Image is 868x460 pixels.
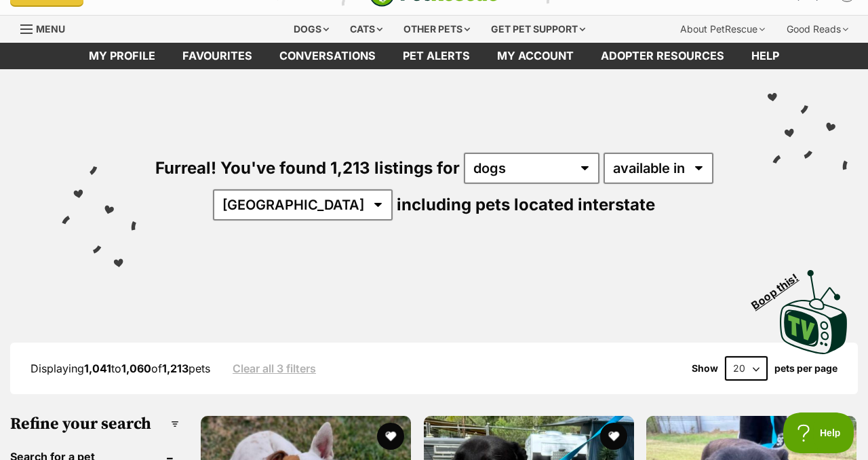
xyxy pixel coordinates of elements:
div: Dogs [284,16,338,43]
a: Favourites [169,43,266,69]
div: Other pets [394,16,479,43]
a: My profile [75,43,169,69]
a: Adopter resources [587,43,738,69]
span: Furreal! You've found 1,213 listings for [155,158,460,178]
strong: 1,213 [162,362,189,375]
a: Help [738,43,793,69]
button: favourite [599,423,627,450]
div: Cats [340,16,392,43]
a: Boop this! [780,258,848,357]
button: favourite [377,423,404,450]
span: including pets located interstate [397,195,655,214]
a: Menu [20,16,75,40]
strong: 1,041 [84,362,111,375]
a: My account [484,43,587,69]
strong: 1,060 [121,362,151,375]
div: Good Reads [777,16,858,43]
label: pets per page [774,363,837,374]
span: Displaying to of pets [31,362,210,375]
span: Boop this! [749,263,812,311]
a: conversations [266,43,389,69]
a: Clear all 3 filters [233,362,316,375]
span: Show [692,363,718,374]
h3: Refine your search [10,415,179,434]
a: Pet alerts [389,43,484,69]
iframe: Help Scout Beacon - Open [783,413,854,453]
span: Menu [36,23,65,35]
img: PetRescue TV logo [780,270,848,354]
div: Get pet support [481,16,595,43]
div: About PetRescue [671,16,774,43]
